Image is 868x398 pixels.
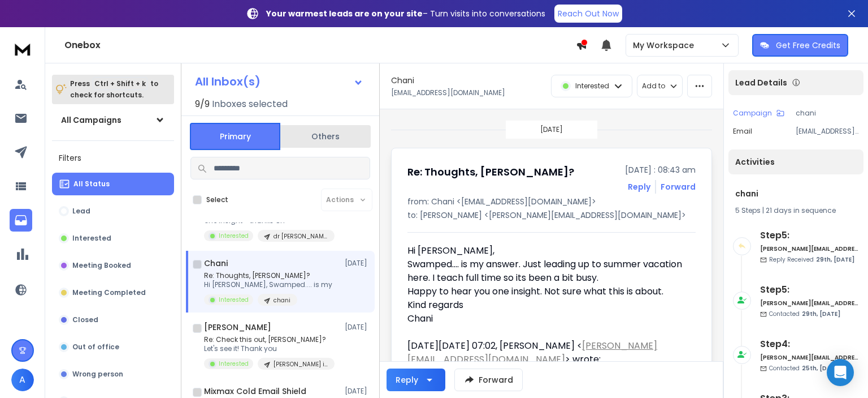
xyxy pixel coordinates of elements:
[204,344,335,353] p: Let's see it! Thank you
[219,232,249,240] p: Interested
[274,232,328,241] p: dr [PERSON_NAME]
[633,40,698,51] p: My Workspace
[407,312,687,326] div: Chani
[204,386,306,397] h1: Mixmax Cold Email Shield
[735,206,857,215] div: |
[407,339,687,366] div: [DATE][DATE] 07:02, [PERSON_NAME] < > wrote:
[628,181,650,192] button: Reply
[796,127,859,136] p: [EMAIL_ADDRESS][DOMAIN_NAME]
[52,281,174,304] button: Meeting Completed
[280,124,371,149] button: Others
[760,229,859,242] h6: Step 5 :
[407,339,657,366] a: [PERSON_NAME][EMAIL_ADDRESS][DOMAIN_NAME]
[387,369,445,391] button: Reply
[204,280,332,289] p: Hi [PERSON_NAME], Swamped.... is my
[345,387,370,396] p: [DATE]
[219,360,249,368] p: Interested
[93,77,147,90] span: Ctrl + Shift + k
[52,150,174,166] h3: Filters
[558,8,619,19] p: Reach Out Now
[642,82,665,91] p: Add to
[766,206,836,215] span: 21 days in sequence
[625,164,696,176] p: [DATE] : 08:43 am
[345,323,370,332] p: [DATE]
[266,8,423,19] strong: Your warmest leads are on your site
[752,34,848,57] button: Get Free Credits
[204,335,335,344] p: Re: Check this out, [PERSON_NAME]?
[204,322,271,333] h1: [PERSON_NAME]
[72,234,111,243] p: Interested
[728,149,863,174] div: Activities
[454,369,523,391] button: Forward
[407,244,687,326] div: Hi [PERSON_NAME],
[407,209,696,221] p: to: [PERSON_NAME] <[PERSON_NAME][EMAIL_ADDRESS][DOMAIN_NAME]>
[776,40,840,51] p: Get Free Credits
[195,97,210,111] span: 9 / 9
[760,283,859,297] h6: Step 5 :
[204,271,332,280] p: Re: Thoughts, [PERSON_NAME]?
[760,337,859,351] h6: Step 4 :
[802,310,840,318] span: 29th, [DATE]
[407,298,687,312] div: Kind regards
[661,181,696,192] div: Forward
[204,258,228,269] h1: Chani
[186,70,372,93] button: All Inbox(s)
[72,370,123,379] p: Wrong person
[796,109,859,118] p: chani
[11,369,34,391] button: A
[407,164,574,180] h1: Re: Thoughts, [PERSON_NAME]?
[73,179,110,189] p: All Status
[760,299,859,307] h6: [PERSON_NAME][EMAIL_ADDRESS][DOMAIN_NAME]
[760,245,859,253] h6: [PERSON_NAME][EMAIL_ADDRESS][DOMAIN_NAME]
[554,5,622,23] a: Reach Out Now
[72,288,146,297] p: Meeting Completed
[540,125,563,134] p: [DATE]
[827,359,854,386] div: Open Intercom Messenger
[391,75,414,86] h1: Chani
[190,123,280,150] button: Primary
[61,114,121,126] h1: All Campaigns
[769,364,840,373] p: Contacted
[52,309,174,331] button: Closed
[52,173,174,195] button: All Status
[64,38,576,52] h1: Onebox
[735,77,787,88] p: Lead Details
[407,258,687,285] div: Swamped.... is my answer. Just leading up to summer vacation here. I teach full time so its been ...
[816,255,854,264] span: 29th, [DATE]
[72,207,90,216] p: Lead
[206,195,228,204] label: Select
[760,353,859,362] h6: [PERSON_NAME][EMAIL_ADDRESS][DOMAIN_NAME]
[274,296,290,305] p: chani
[407,196,696,207] p: from: Chani <[EMAIL_ADDRESS][DOMAIN_NAME]>
[391,88,505,97] p: [EMAIL_ADDRESS][DOMAIN_NAME]
[11,38,34,59] img: logo
[52,254,174,277] button: Meeting Booked
[52,363,174,386] button: Wrong person
[72,315,98,324] p: Closed
[52,109,174,131] button: All Campaigns
[266,8,545,19] p: – Turn visits into conversations
[219,296,249,304] p: Interested
[735,206,761,215] span: 5 Steps
[575,82,609,91] p: Interested
[195,76,261,87] h1: All Inbox(s)
[802,364,840,373] span: 25th, [DATE]
[733,109,772,118] p: Campaign
[733,109,784,118] button: Campaign
[769,255,854,264] p: Reply Received
[52,336,174,358] button: Out of office
[52,227,174,250] button: Interested
[396,374,418,386] div: Reply
[212,97,288,111] h3: Inboxes selected
[70,78,158,101] p: Press to check for shortcuts.
[72,261,131,270] p: Meeting Booked
[345,259,370,268] p: [DATE]
[733,127,752,136] p: Email
[735,188,857,199] h1: chani
[72,343,119,352] p: Out of office
[52,200,174,222] button: Lead
[274,360,328,369] p: [PERSON_NAME] inspires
